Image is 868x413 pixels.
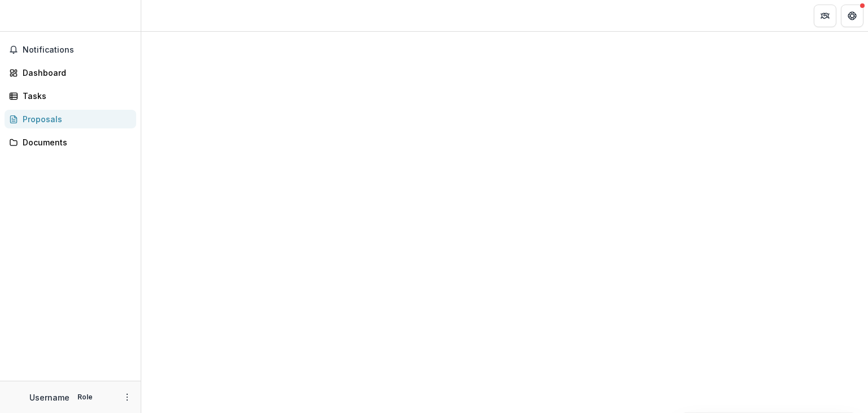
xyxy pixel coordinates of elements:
span: Notifications [23,45,132,55]
div: Dashboard [23,67,127,79]
a: Documents [5,133,136,152]
a: Dashboard [5,63,136,82]
div: Tasks [23,90,127,102]
button: More [120,390,134,404]
button: Get Help [841,5,863,27]
p: Role [74,392,96,402]
p: Username [29,392,70,403]
button: Partners [814,5,836,27]
button: Notifications [5,41,136,59]
a: Proposals [5,110,136,128]
div: Documents [23,136,127,148]
a: Tasks [5,87,136,105]
div: Proposals [23,113,127,125]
